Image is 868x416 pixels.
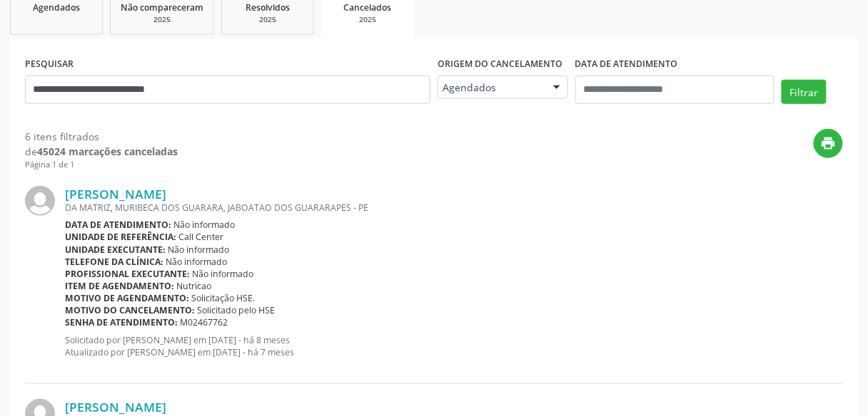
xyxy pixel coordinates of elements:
b: Senha de atendimento: [65,316,178,328]
a: [PERSON_NAME] [65,186,166,202]
div: 6 itens filtrados [25,129,178,144]
span: Não informado [166,256,228,268]
span: Agendados [33,1,80,14]
span: M02467762 [181,316,228,328]
div: Página 1 de 1 [25,159,178,171]
b: Unidade executante: [65,244,166,256]
b: Unidade de referência: [65,231,176,243]
b: Motivo de agendamento: [65,292,189,304]
strong: 45024 marcações canceladas [37,145,178,158]
b: Data de atendimento: [65,219,171,231]
div: 2025 [331,14,404,25]
i: print [821,135,837,151]
span: Agendados [443,80,539,95]
span: Cancelados [344,1,392,14]
span: Não informado [174,219,236,231]
span: Call Center [179,231,224,243]
div: 2025 [121,14,203,25]
div: 2025 [232,14,303,25]
a: [PERSON_NAME] [65,399,166,415]
p: Solicitado por [PERSON_NAME] em [DATE] - há 8 meses Atualizado por [PERSON_NAME] em [DATE] - há 7... [65,334,843,358]
span: Não informado [193,268,254,280]
span: Solicitação HSE. [192,292,256,304]
span: Não compareceram [121,1,203,14]
button: Filtrar [782,80,827,104]
b: Motivo do cancelamento: [65,304,195,316]
label: Origem do cancelamento [438,53,562,76]
div: DA MATRIZ, MURIBECA DOS GUARARA, JABOATAO DOS GUARARAPES - PE [65,202,843,214]
img: img [25,186,55,216]
div: de [25,144,178,159]
span: Resolvidos [246,1,290,14]
b: Telefone da clínica: [65,256,163,268]
span: Não informado [168,244,230,256]
b: Item de agendamento: [65,280,174,292]
button: print [814,129,843,158]
span: Solicitado pelo HSE [198,304,276,316]
b: Profissional executante: [65,268,190,280]
label: DATA DE ATENDIMENTO [575,53,678,76]
span: Nutricao [177,280,212,292]
label: PESQUISAR [25,53,74,76]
